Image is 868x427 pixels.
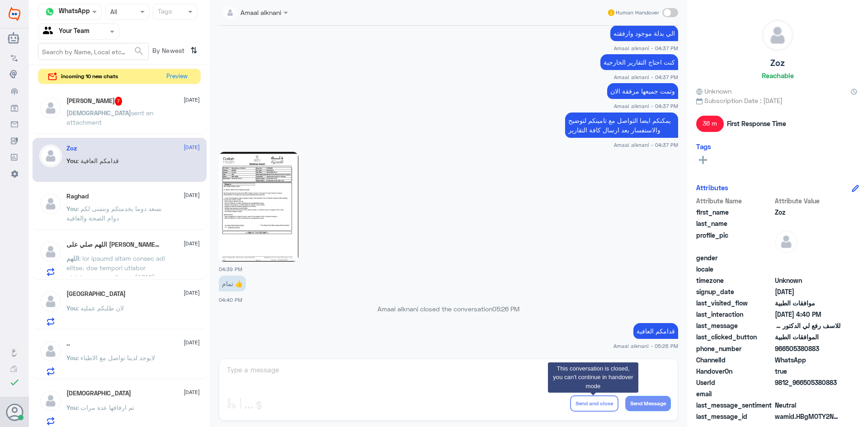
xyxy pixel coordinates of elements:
p: 12/10/2025, 4:40 PM [219,276,246,291]
span: You [66,354,77,361]
span: By Newest [149,43,187,61]
button: Preview [162,69,191,84]
span: Attribute Name [696,196,773,206]
span: الموافقات الطبية [775,332,840,342]
h5: Zoz [66,145,77,152]
img: defaultAdmin.png [39,240,62,263]
img: defaultAdmin.png [39,192,62,215]
span: للاسف رفع لي الدكتور ثلاث مرات طلب مرافقه ولم يقبل وانا اللن اريد منكم رفع الطلب بناء على التقاري... [775,321,840,330]
img: defaultAdmin.png [39,145,62,167]
span: profile_pic [696,230,773,251]
span: Unknown [775,276,840,285]
span: Amaal alknani - 05:26 PM [613,342,678,350]
span: 04:40 PM [219,297,242,303]
span: : قدامكم العافية [77,157,119,164]
span: timezone [696,276,773,285]
span: موافقات الطبية [775,298,840,308]
span: 7 [115,97,123,106]
img: whatsapp.png [43,5,57,19]
p: 12/10/2025, 4:37 PM [610,25,678,41]
img: defaultAdmin.png [775,230,797,253]
button: search [133,44,144,59]
span: 9812_966505380883 [775,378,840,387]
span: Attribute Value [775,196,840,206]
span: First Response Time [727,119,786,128]
span: You [66,404,77,411]
p: 12/10/2025, 4:37 PM [607,83,678,99]
button: Send and close [570,395,618,412]
span: 2025-10-12T13:40:11.6718522Z [775,310,840,319]
span: search [133,46,144,56]
img: Widebot Logo [9,7,20,21]
span: Amaal alknani - 04:37 PM [614,141,678,149]
span: ChannelId [696,355,773,365]
span: wamid.HBgMOTY2NTA1MzgwODgzFQIAEhgUM0E4QUI1RDA1REZEQTI5N0FGNzQA [775,412,840,421]
h5: اللهم صلي على محمد [66,240,160,249]
span: 36 m [696,116,724,132]
span: Unknown [696,86,731,96]
span: You [66,304,77,312]
span: last_visited_flow [696,298,773,308]
span: null [775,264,840,274]
span: [DATE] [184,388,200,396]
span: UserId [696,378,773,387]
h6: Tags [696,142,711,150]
img: yourTeam.svg [43,25,57,38]
img: defaultAdmin.png [39,97,62,119]
i: check [9,377,20,388]
p: 12/10/2025, 4:37 PM [600,54,678,70]
img: defaultAdmin.png [39,340,62,362]
p: Amaal alknani closed the conversation [219,304,678,314]
span: Zoz [775,207,840,217]
span: [DEMOGRAPHIC_DATA] [66,109,131,117]
span: [DATE] [184,289,200,297]
p: 12/10/2025, 5:26 PM [633,323,678,339]
img: defaultAdmin.png [39,290,62,313]
span: first_name [696,207,773,217]
span: 0 [775,400,840,410]
span: last_message_id [696,412,773,421]
span: locale [696,264,773,274]
span: [DATE] [184,338,200,347]
span: : نسعد دوما بخدمتكم ونتمنى لكم دوام الصحة والعافية [66,205,162,222]
span: 04:39 PM [219,266,242,272]
span: [DATE] [184,143,200,151]
span: true [775,366,840,376]
span: Amaal alknani - 04:37 PM [614,73,678,81]
span: [DATE] [184,191,200,199]
span: 2025-10-12T12:46:44.149Z [775,287,840,296]
span: incoming 10 new chats [61,72,118,80]
h5: Mohammed Al-Assal [66,97,123,106]
h6: Reachable [762,71,794,80]
span: last_message_sentiment [696,400,773,410]
span: Subscription Date : [DATE] [696,96,859,105]
span: : تم ارفاقها عدة مرات [77,404,134,411]
span: last_interaction [696,310,773,319]
span: 966505380883 [775,344,840,353]
span: 2 [775,355,840,365]
div: Tags [156,6,172,18]
span: 05:26 PM [492,305,519,313]
img: defaultAdmin.png [39,389,62,412]
span: : لايوجد لدينا تواصل مع الاطباء [77,354,155,361]
span: last_name [696,219,773,228]
img: defaultAdmin.png [762,20,793,51]
h5: سبحان الله [66,389,131,397]
button: Send Message [625,396,671,411]
span: Human Handover [616,9,659,17]
span: [DATE] [184,239,200,248]
input: Search by Name, Local etc… [38,43,148,60]
span: sent an attachment [66,109,153,126]
span: last_message [696,321,773,330]
h5: .. [66,340,70,347]
h5: Zoz [770,58,785,68]
img: 2331796407240721.jpg [219,152,298,262]
span: Amaal alknani - 04:37 PM [614,44,678,52]
h5: Raghad [66,192,89,200]
span: You [66,157,77,164]
span: You [66,205,77,212]
h6: Attributes [696,183,728,192]
span: phone_number [696,344,773,353]
p: 12/10/2025, 4:37 PM [565,113,678,138]
span: : لان طلبكم عمليه [77,304,124,312]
